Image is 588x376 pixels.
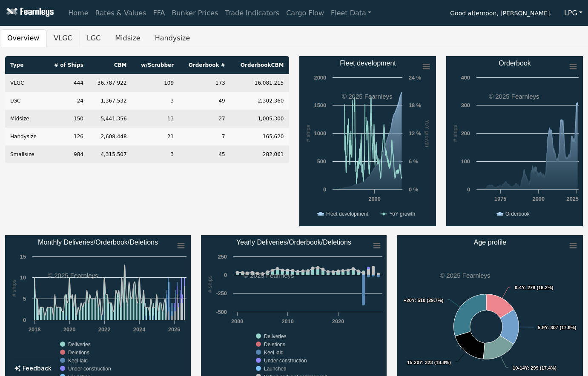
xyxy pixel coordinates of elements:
[494,196,506,202] text: 1975
[473,239,506,246] text: Age profile
[264,358,307,364] text: Under construction
[314,130,326,137] text: 1000
[132,56,179,74] th: w/Scrubber
[236,239,351,246] text: Yearly Deliveries/Orderbook/Deletions
[407,360,451,365] text: : 323 (18.8%)
[179,74,230,92] td: 173
[45,110,89,128] td: 150
[566,196,578,202] text: 2025
[23,296,26,302] text: 5
[68,342,91,348] text: Deliveries
[409,102,422,108] text: 18 %
[244,272,294,279] text: © 2025 Fearnleys
[332,318,344,325] text: 2020
[532,196,544,202] text: 2000
[179,110,230,128] td: 27
[23,317,26,323] text: 0
[179,56,230,74] th: Orderbook #
[5,128,45,145] td: Handysize
[221,5,283,22] a: Trade Indicators
[264,366,287,372] text: Launched
[230,92,289,110] td: 2,302,360
[132,92,179,110] td: 3
[89,56,132,74] th: CBM
[264,333,287,339] text: Deliveries
[218,254,227,260] text: 250
[65,5,92,22] a: Home
[440,272,490,279] text: © 2025 Fearnleys
[5,56,45,74] th: Type
[340,60,396,67] text: Fleet development
[179,92,230,110] td: 49
[264,350,284,356] text: Keel laid
[45,92,89,110] td: 24
[216,290,227,296] text: -250
[216,309,227,315] text: -500
[389,211,415,217] text: YoY growth
[304,125,311,142] text: # ships
[45,128,89,145] td: 126
[409,130,422,137] text: 12 %
[5,74,45,92] td: VLGC
[450,7,552,21] span: Good afternoon, [PERSON_NAME].
[231,318,243,325] text: 2000
[224,272,227,278] text: 0
[63,326,75,333] text: 2020
[20,274,26,281] text: 10
[89,128,132,145] td: 2,608,448
[150,5,169,22] a: FFA
[68,350,89,356] text: Deletions
[409,186,419,193] text: 0 %
[342,93,393,100] text: © 2025 Fearnleys
[505,211,530,217] text: Orderbook
[29,326,40,333] text: 2018
[89,145,132,163] td: 4,315,507
[45,145,89,163] td: 984
[168,326,180,333] text: 2026
[461,74,470,81] text: 400
[5,92,45,110] td: LGC
[264,342,285,348] text: Deletions
[404,298,415,303] tspan: +20Y
[92,5,150,22] a: Rates & Values
[467,186,470,193] text: 0
[148,29,198,47] button: Handysize
[11,279,17,297] text: # ships
[80,29,108,47] button: LGC
[282,318,294,325] text: 2010
[45,56,89,74] th: # of Ships
[133,326,146,333] text: 2024
[207,276,213,293] text: # ships
[407,360,423,365] tspan: 15-20Y
[409,74,422,81] text: 24 %
[368,196,380,202] text: 2000
[451,125,458,142] text: # ships
[515,285,554,290] text: : 278 (16.2%)
[230,56,289,74] th: Orderbook CBM
[461,158,470,165] text: 100
[230,110,289,128] td: 1,005,300
[132,74,179,92] td: 109
[538,325,548,330] tspan: 5-9Y
[513,365,528,370] tspan: 10-14Y
[299,56,436,226] svg: Fleet development
[98,326,110,333] text: 2022
[45,74,89,92] td: 444
[538,325,577,330] text: : 307 (17.9%)
[132,128,179,145] td: 21
[89,110,132,128] td: 5,441,356
[89,92,132,110] td: 1,367,532
[327,5,375,22] a: Fleet Data
[515,285,525,290] tspan: 0-4Y
[132,110,179,128] td: 13
[168,5,221,22] a: Bunker Prices
[559,5,588,21] button: LPG
[499,60,531,67] text: Orderbook
[317,158,326,165] text: 500
[132,145,179,163] td: 3
[446,56,583,226] svg: Orderbook
[461,130,470,137] text: 200
[424,120,430,147] text: YoY growth
[230,128,289,145] td: 165,620
[4,8,54,18] img: Fearnleys Logo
